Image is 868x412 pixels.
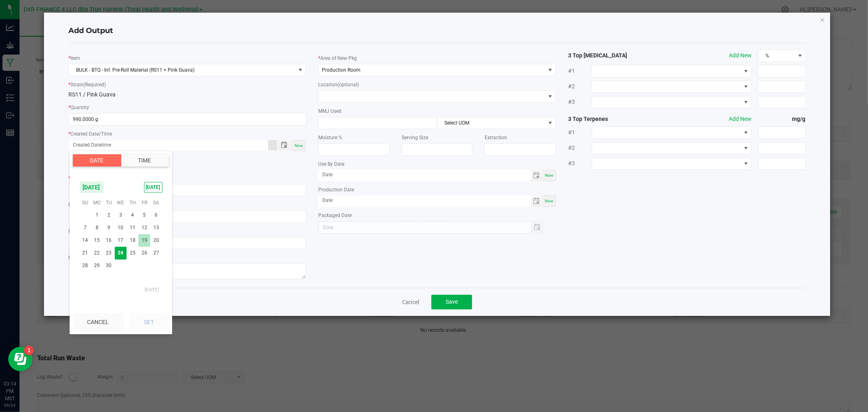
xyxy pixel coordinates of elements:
td: Tuesday, September 30, 2025 [103,259,115,272]
span: 29 [91,259,103,272]
button: Date tab [73,154,121,167]
label: Area of New Pkg [320,55,357,62]
th: Sa [150,197,162,209]
input: Date [318,170,531,180]
td: Monday, September 15, 2025 [91,234,103,247]
label: Created Date/Time [70,130,112,138]
td: Friday, September 19, 2025 [138,234,150,247]
label: Packaged Date [318,212,352,219]
th: Th [127,197,138,209]
span: NO DATA FOUND [592,127,752,139]
span: 16 [103,234,115,247]
td: Monday, September 8, 2025 [91,221,103,234]
td: Saturday, September 13, 2025 [150,221,162,234]
th: Tu [103,197,115,209]
span: [DATE] [79,181,104,193]
span: % [759,50,795,61]
td: Wednesday, September 24, 2025 [115,247,127,259]
span: 8 [91,221,103,234]
label: Ref Field 1 [68,201,91,208]
input: Date [318,195,531,206]
span: 11 [127,221,138,234]
span: (Required) [83,82,106,88]
span: 15 [91,234,103,247]
span: NO DATA FOUND [592,81,752,93]
td: Thursday, September 11, 2025 [127,221,138,234]
th: We [115,197,127,209]
span: 26 [138,247,150,259]
span: Now [545,199,553,203]
td: Tuesday, September 2, 2025 [103,209,115,221]
label: Strain [70,81,106,88]
span: Production Room [322,67,361,73]
td: Sunday, September 21, 2025 [79,247,91,259]
span: 9 [103,221,115,234]
label: Ref Field 2 [68,228,91,235]
span: 1 [91,209,103,221]
span: #2 [568,144,592,152]
button: Add New [729,115,752,123]
td: Monday, September 22, 2025 [91,247,103,259]
label: Moisture % [318,134,342,141]
span: NO DATA FOUND [592,158,752,170]
span: 23 [103,247,115,259]
button: Cancel [73,313,124,331]
span: 27 [150,247,162,259]
span: 25 [127,247,138,259]
span: 14 [79,234,91,247]
th: Su [79,197,91,209]
span: Select UOM [437,117,545,129]
span: (optional) [337,82,359,88]
td: Thursday, September 4, 2025 [127,209,138,221]
label: Location [318,81,359,88]
span: #3 [568,98,592,106]
td: Friday, September 12, 2025 [138,221,150,234]
span: 20 [150,234,162,247]
button: Time tab [121,154,169,167]
span: #3 [568,159,592,168]
label: Production Batch [68,159,181,168]
span: #1 [568,67,592,75]
span: 13 [150,221,162,234]
span: 19 [138,234,150,247]
span: 5 [138,209,150,221]
label: Item [70,55,80,62]
strong: 3 Top [MEDICAL_DATA] [568,51,663,60]
th: Mo [91,197,103,209]
td: Tuesday, September 9, 2025 [103,221,115,234]
span: Toggle popup [277,140,293,150]
span: Now [545,173,553,178]
td: Friday, September 26, 2025 [138,247,150,259]
td: Sunday, September 7, 2025 [79,221,91,234]
span: 18 [127,234,138,247]
td: Saturday, September 20, 2025 [150,234,162,247]
span: 10 [115,221,127,234]
td: Monday, September 29, 2025 [91,259,103,272]
span: NO DATA FOUND [592,65,752,77]
span: 24 [115,247,127,259]
span: Toggle calendar [531,195,543,207]
td: Saturday, September 27, 2025 [150,247,162,259]
span: 21 [79,247,91,259]
label: Serving Size [402,134,428,141]
span: #1 [568,128,592,137]
label: MMJ Used [318,107,341,115]
span: Toggle calendar [531,170,543,181]
label: Use By Date [318,160,344,168]
td: Tuesday, September 16, 2025 [103,234,115,247]
label: Release Notes/Ref Field 3 [68,254,124,261]
span: 28 [79,259,91,272]
span: 7 [79,221,91,234]
span: Save [446,298,458,305]
span: #2 [568,82,592,91]
span: 4 [127,209,138,221]
span: RS11 / Pink Guava [68,91,116,98]
td: Friday, September 5, 2025 [138,209,150,221]
span: 30 [103,259,115,272]
input: Created Datetime [69,140,268,150]
strong: 3 Top Terpenes [568,115,663,123]
span: 6 [150,209,162,221]
span: NO DATA FOUND [592,96,752,108]
button: Add New [729,51,752,60]
span: NO DATA FOUND [592,142,752,154]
